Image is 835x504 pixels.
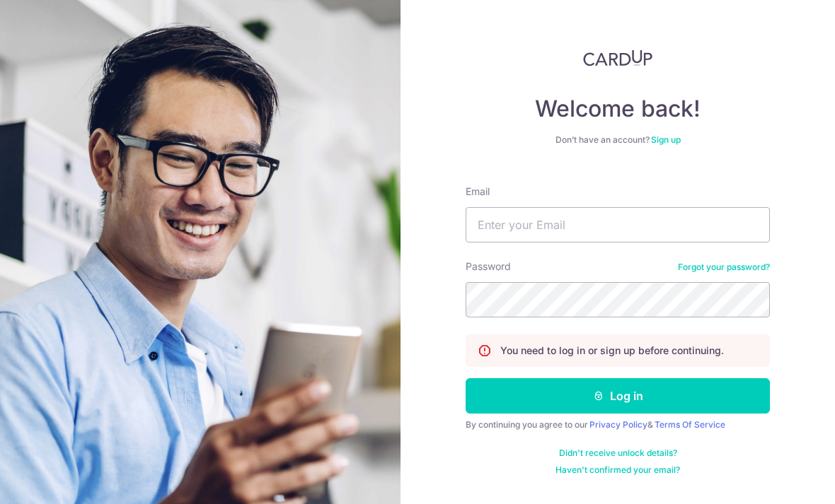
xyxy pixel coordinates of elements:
[466,95,770,123] h4: Welcome back!
[466,134,770,146] div: Don’t have an account?
[500,344,724,358] p: You need to log in or sign up before continuing.
[466,207,770,242] input: Enter your Email
[466,259,511,274] label: Password
[466,419,770,430] div: By continuing you agree to our &
[655,419,725,430] a: Terms Of Service
[466,184,490,199] label: Email
[678,262,770,273] a: Forgot your password?
[559,447,677,459] a: Didn't receive unlock details?
[466,378,770,414] button: Log in
[589,419,647,430] a: Privacy Policy
[651,134,681,145] a: Sign up
[555,464,680,476] a: Haven't confirmed your email?
[583,49,652,66] img: CardUp Logo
